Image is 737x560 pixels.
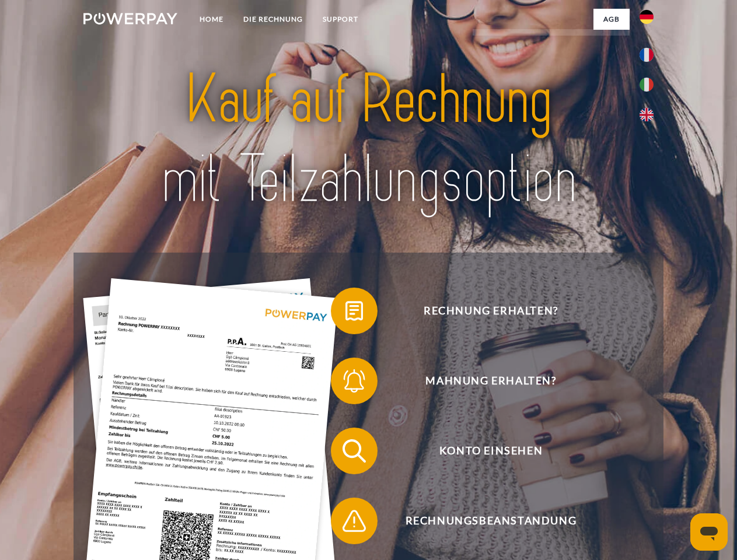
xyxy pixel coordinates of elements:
[331,498,634,544] button: Rechnungsbeanstandung
[690,513,728,551] iframe: Schaltfläche zum Öffnen des Messaging-Fensters
[83,13,177,24] img: logo-powerpay-white.svg
[111,56,626,223] img: title-powerpay_de.svg
[331,358,634,404] button: Mahnung erhalten?
[640,10,654,24] img: de
[640,78,654,92] img: it
[640,108,654,122] img: en
[593,9,630,30] a: agb
[348,428,634,474] span: Konto einsehen
[331,428,634,474] button: Konto einsehen
[340,436,369,466] img: qb_search.svg
[348,498,634,544] span: Rechnungsbeanstandung
[340,506,369,535] img: qb_warning.svg
[331,288,634,334] button: Rechnung erhalten?
[348,288,634,334] span: Rechnung erhalten?
[340,366,369,395] img: qb_bell.svg
[348,358,634,404] span: Mahnung erhalten?
[340,296,369,325] img: qb_bill.svg
[640,48,654,62] img: fr
[233,9,313,30] a: DIE RECHNUNG
[473,29,630,50] a: AGB (Kauf auf Rechnung)
[313,9,368,30] a: SUPPORT
[190,9,233,30] a: Home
